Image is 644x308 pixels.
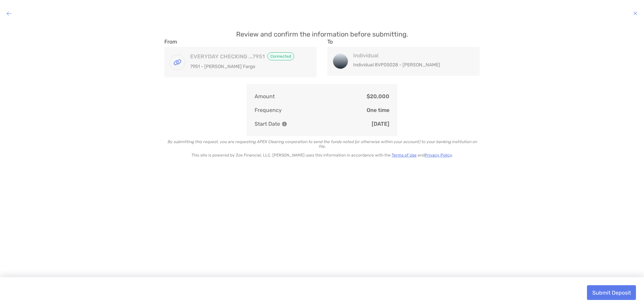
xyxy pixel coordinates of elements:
h4: Individual [353,52,467,59]
h4: EVERYDAY CHECKING ...7951 [190,52,304,60]
img: Individual [333,54,348,69]
label: To [327,39,333,45]
p: [DATE] [372,120,389,128]
p: Individual 8VP05028 - [PERSON_NAME] [353,61,467,69]
p: One time [367,106,389,114]
p: Amount [255,92,275,101]
p: Start Date [255,120,287,128]
a: Terms of Use [392,153,417,158]
p: Frequency [255,106,282,114]
p: Review and confirm the information before submitting. [164,30,480,39]
p: This site is powered by Zoe Financial, LLC. [PERSON_NAME] uses this information in accordance wit... [164,153,480,158]
p: By submitting this request, you are requesting APEX Clearing corporation to send the funds noted ... [164,139,480,149]
label: From [164,39,177,45]
a: Privacy Policy [425,153,452,158]
p: $20,000 [367,92,389,101]
img: EVERYDAY CHECKING ...7951 [170,55,185,70]
span: Connected [267,52,294,60]
p: 7951 - [PERSON_NAME] Fargo [190,62,304,71]
img: Information Icon [282,122,287,126]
